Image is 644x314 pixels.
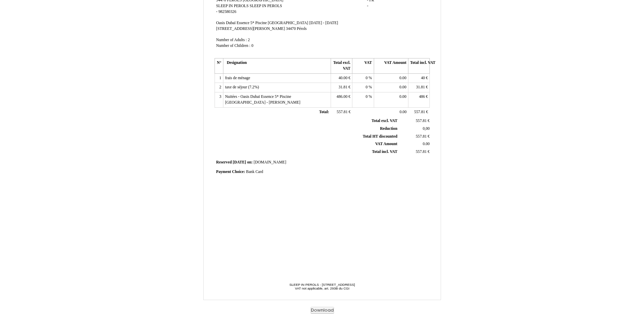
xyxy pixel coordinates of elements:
td: 2 [215,83,223,92]
th: Total excl. VAT [331,58,352,73]
span: Pérols [297,27,307,31]
span: 982580326 [218,10,236,14]
span: 486 [419,94,425,99]
span: Total: [319,110,329,114]
span: 2 [248,38,250,42]
span: 0.00 [400,85,406,89]
span: Total incl. VAT [372,150,398,154]
span: taxe de séjour (7.2%) [225,85,259,89]
span: 557.81 [416,134,427,139]
span: 557.81 [416,119,427,123]
span: Oasis Dubaï Essence 5* Piscine [GEOGRAPHIC_DATA] [216,21,308,25]
span: 0 [251,43,253,48]
span: on: [247,160,253,164]
span: Bank Card [246,170,263,174]
span: 0.00 [400,94,406,99]
span: 557.81 [337,110,348,114]
th: N° [215,58,223,73]
td: € [331,73,352,83]
span: Reserved [216,160,232,164]
td: € [399,148,431,156]
span: 557.81 [414,110,425,114]
span: VAT Amount [375,142,397,146]
td: € [408,83,430,92]
th: Designation [223,58,331,73]
td: € [408,73,430,83]
span: 0 [366,85,368,89]
span: 0.00 [423,142,429,146]
span: [STREET_ADDRESS][PERSON_NAME] [216,27,285,31]
span: 557.81 [416,150,427,154]
span: frais de ménage [225,76,250,80]
span: Total excl. VAT [372,119,398,123]
span: [DOMAIN_NAME] [254,160,286,164]
span: 0 [366,76,368,80]
th: VAT [352,58,374,73]
span: 34470 [286,27,296,31]
td: € [399,133,431,140]
td: € [408,107,430,117]
span: Total HT discounted [363,134,397,139]
td: € [399,117,431,125]
span: 31.81 [338,85,347,89]
span: SLEEP IN PEROLS - [STREET_ADDRESS] [290,283,355,286]
td: € [331,107,352,117]
span: Reduction [380,126,397,131]
span: SLEEP IN PEROLS [216,4,249,8]
td: 3 [215,92,223,107]
td: % [352,83,374,92]
td: % [352,73,374,83]
td: % [352,92,374,107]
span: VAT not applicable, art. 293B du CGI [295,286,349,290]
td: 1 [215,73,223,83]
span: 0 [366,94,368,99]
span: SLEEP IN PEROLS [250,4,282,8]
td: € [331,92,352,107]
span: Number of Adults : [216,38,247,42]
span: - [216,10,218,14]
span: Nuitées - Oasis Dubaï Essence 5* Piscine [GEOGRAPHIC_DATA] - [PERSON_NAME] [225,94,300,105]
th: Total incl. VAT [408,58,430,73]
th: VAT Amount [374,58,408,73]
span: 0,00 [423,126,429,131]
span: - [367,4,368,8]
span: 0.00 [400,76,406,80]
span: 40.00 [338,76,347,80]
td: € [408,92,430,107]
span: 0.00 [400,110,406,114]
span: 40 [421,76,425,80]
span: [DATE] - [DATE] [309,21,338,25]
span: Payment Choice: [216,170,245,174]
span: 31.81 [416,85,425,89]
span: 486.00 [336,94,347,99]
span: [DATE] [233,160,246,164]
td: € [331,83,352,92]
button: Download [311,307,334,314]
span: Number of Children : [216,43,251,48]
